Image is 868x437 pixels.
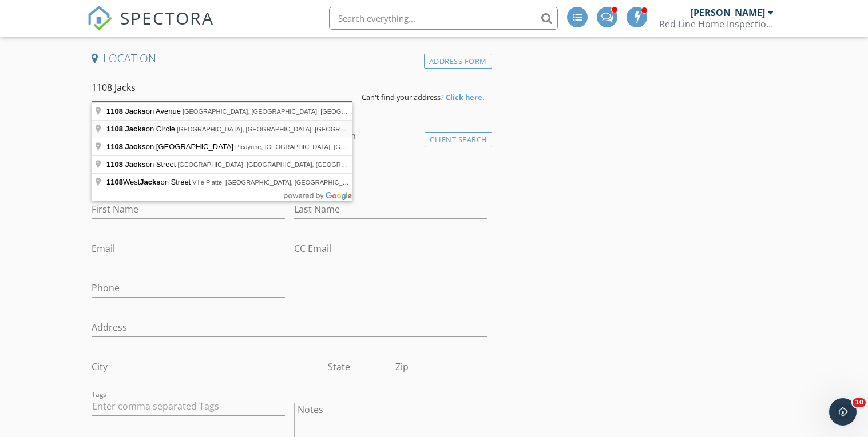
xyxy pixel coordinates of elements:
[424,54,492,69] div: Address Form
[106,125,123,133] span: 1108
[829,398,857,426] iframe: Intercom live chat
[183,108,386,115] span: [GEOGRAPHIC_DATA], [GEOGRAPHIC_DATA], [GEOGRAPHIC_DATA]
[177,126,381,133] span: [GEOGRAPHIC_DATA], [GEOGRAPHIC_DATA], [GEOGRAPHIC_DATA]
[106,178,123,186] span: 1108
[87,15,214,39] a: SPECTORA
[691,7,765,18] div: [PERSON_NAME]
[125,107,146,115] span: Jacks
[106,107,183,115] span: on Avenue
[106,142,123,151] span: 1108
[125,125,146,133] span: Jacks
[140,178,160,186] span: Jacks
[92,51,487,66] h4: Location
[853,398,866,407] span: 10
[362,92,444,102] span: Can't find your address?
[87,6,112,31] img: The Best Home Inspection Software - Spectora
[329,7,558,30] input: Search everything...
[106,125,177,133] span: on Circle
[120,6,214,30] span: SPECTORA
[125,142,146,151] span: Jacks
[446,92,485,102] strong: Click here.
[425,132,492,147] div: Client Search
[92,74,352,102] input: Address Search
[659,18,774,30] div: Red Line Home Inspections LLC
[235,143,399,150] span: Picayune, [GEOGRAPHIC_DATA], [GEOGRAPHIC_DATA]
[106,160,146,169] span: 1108 Jacks
[106,178,192,186] span: West on Street
[106,107,123,115] span: 1108
[106,142,235,151] span: on [GEOGRAPHIC_DATA]
[192,179,360,186] span: Ville Platte, [GEOGRAPHIC_DATA], [GEOGRAPHIC_DATA]
[106,160,177,169] span: on Street
[177,161,381,168] span: [GEOGRAPHIC_DATA], [GEOGRAPHIC_DATA], [GEOGRAPHIC_DATA]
